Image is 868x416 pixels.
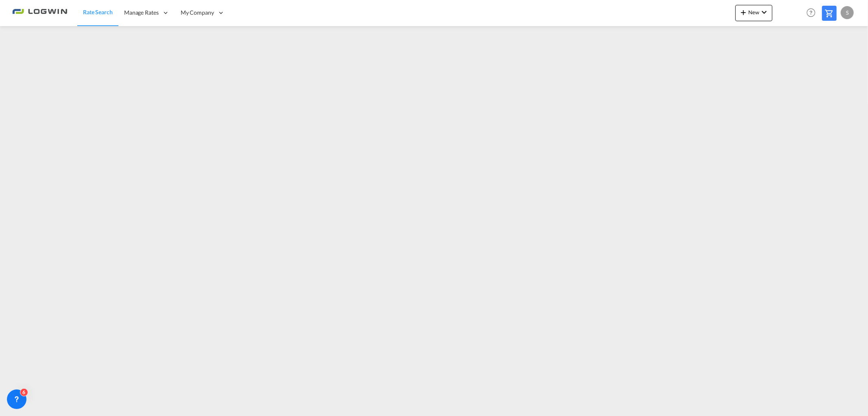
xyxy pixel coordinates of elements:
[804,6,818,20] span: Help
[739,9,769,15] span: New
[735,5,772,21] button: icon-plus 400-fgNewicon-chevron-down
[83,9,113,15] span: Rate Search
[841,6,854,19] div: S
[124,9,159,17] span: Manage Rates
[804,6,822,20] div: Help
[181,9,214,17] span: My Company
[759,7,769,17] md-icon: icon-chevron-down
[12,4,67,22] img: 2761ae10d95411efa20a1f5e0282d2d7.png
[739,7,748,17] md-icon: icon-plus 400-fg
